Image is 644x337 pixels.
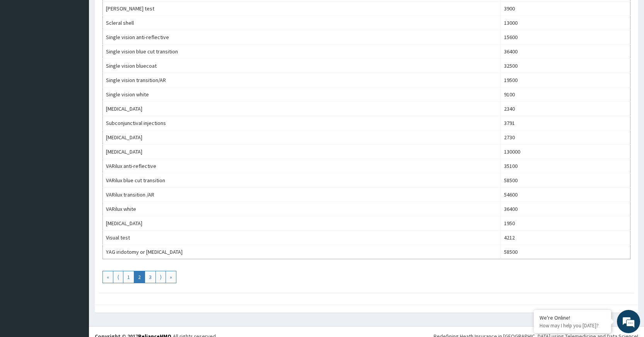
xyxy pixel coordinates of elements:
[103,16,501,30] td: Scleral shell
[45,98,107,176] span: We're online!
[103,159,501,173] td: VARilux anti-reflective
[14,39,31,58] img: d_794563401_company_1708531726252_794563401
[103,2,501,16] td: [PERSON_NAME] test
[501,73,630,87] td: 19500
[134,271,145,283] a: Go to page number 2
[145,271,156,283] a: Go to page number 3
[501,59,630,73] td: 32500
[103,30,501,44] td: Single vision anti-reflective
[113,271,123,283] a: Go to previous page
[501,130,630,145] td: 2730
[103,87,501,102] td: Single vision white
[501,216,630,231] td: 1950
[501,202,630,216] td: 36400
[540,314,605,321] div: We're Online!
[103,145,501,159] td: [MEDICAL_DATA]
[127,4,145,22] div: Minimize live chat window
[103,216,501,231] td: [MEDICAL_DATA]
[103,116,501,130] td: Subconjunctival injections
[501,2,630,16] td: 3900
[40,43,130,53] div: Chat with us now
[501,44,630,59] td: 36400
[103,102,501,116] td: [MEDICAL_DATA]
[501,116,630,130] td: 3791
[102,271,113,283] a: Go to first page
[166,271,176,283] a: Go to last page
[501,102,630,116] td: 2340
[501,159,630,173] td: 35100
[501,173,630,188] td: 58500
[4,211,147,238] textarea: Type your message and hit 'Enter'
[501,30,630,44] td: 15600
[103,188,501,202] td: VARilux transition /AR
[103,44,501,59] td: Single vision blue cut transition
[155,271,166,283] a: Go to next page
[501,145,630,159] td: 130000
[103,59,501,73] td: Single vision bluecoat
[103,130,501,145] td: [MEDICAL_DATA]
[123,271,134,283] a: Go to page number 1
[540,322,605,329] p: How may I help you today?
[501,188,630,202] td: 54600
[501,87,630,102] td: 9100
[501,245,630,259] td: 58500
[103,231,501,245] td: Visual test
[501,231,630,245] td: 4212
[501,16,630,30] td: 13000
[103,202,501,216] td: VARilux white
[103,73,501,87] td: Single vision transition/AR
[103,173,501,188] td: VARilux blue cut transition
[103,245,501,259] td: YAG iridotomy or [MEDICAL_DATA]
